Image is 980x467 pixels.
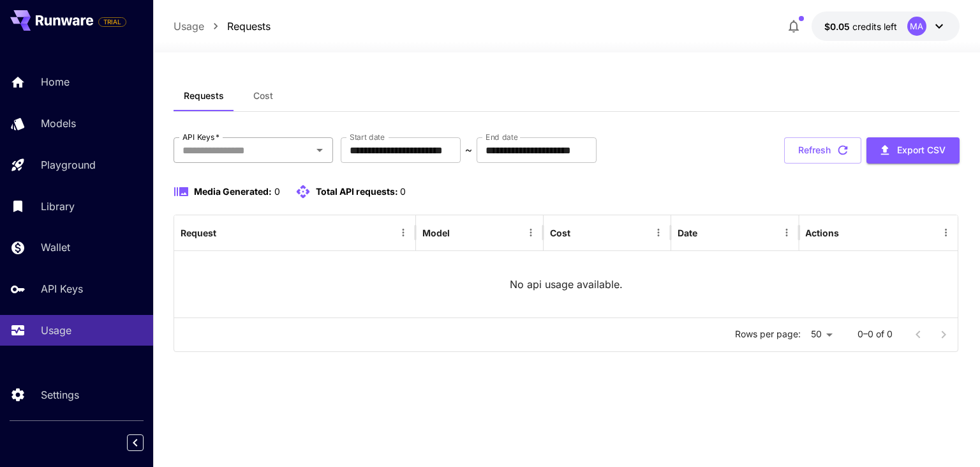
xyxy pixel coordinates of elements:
[735,328,801,341] p: Rows per page:
[510,277,623,292] p: No api usage available.
[522,224,540,241] button: Menu
[866,137,960,164] button: Export CSV
[824,21,852,32] span: $0.05
[422,227,450,238] div: Model
[41,240,70,255] p: Wallet
[400,186,406,197] span: 0
[137,431,153,454] div: Collapse sidebar
[550,227,570,238] div: Cost
[350,132,385,142] label: Start date
[852,21,897,32] span: credits left
[41,74,70,89] p: Home
[907,17,926,36] div: MA
[227,19,271,34] a: Requests
[572,224,590,241] button: Sort
[857,328,893,341] p: 0–0 of 0
[194,186,272,197] span: Media Generated:
[174,19,271,34] nav: breadcrumb
[812,11,960,41] button: $0.05MA
[181,227,216,238] div: Request
[650,224,667,241] button: Menu
[41,323,71,338] p: Usage
[699,224,716,241] button: Sort
[174,19,204,34] a: Usage
[465,142,472,158] p: ~
[778,224,796,241] button: Menu
[127,434,144,451] button: Collapse sidebar
[99,17,126,27] span: TRIAL
[316,186,398,197] span: Total API requests:
[784,137,861,164] button: Refresh
[937,224,954,241] button: Menu
[184,90,224,102] span: Requests
[182,132,219,142] label: API Keys
[824,20,897,33] div: $0.05
[218,224,235,241] button: Sort
[805,227,839,238] div: Actions
[678,227,697,238] div: Date
[41,199,75,214] p: Library
[98,14,126,29] span: Add your payment card to enable full platform functionality.
[394,224,412,241] button: Menu
[41,281,83,296] p: API Keys
[274,186,280,197] span: 0
[451,224,469,241] button: Sort
[41,387,79,402] p: Settings
[486,132,517,142] label: End date
[253,90,273,102] span: Cost
[41,157,96,172] p: Playground
[311,141,329,159] button: Open
[41,116,76,131] p: Models
[806,325,837,344] div: 50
